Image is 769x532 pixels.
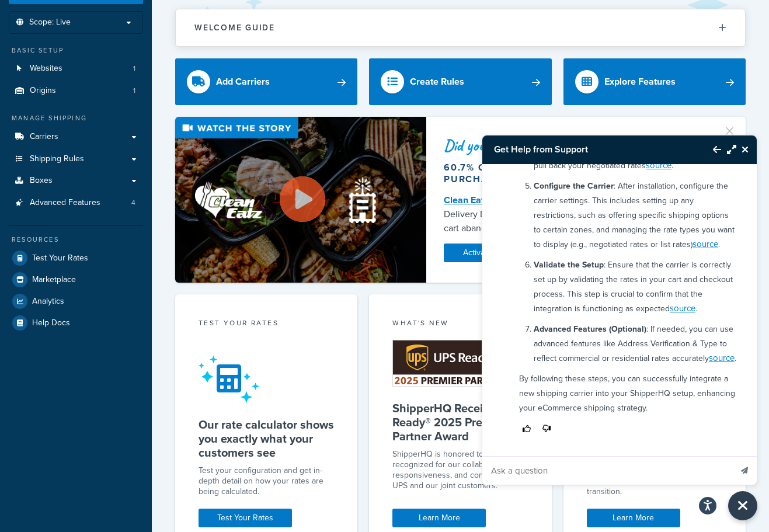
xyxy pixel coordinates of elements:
[30,198,100,208] span: Advanced Features
[199,509,292,527] a: Test Your Rates
[199,318,334,331] div: Test your rates
[728,491,757,520] button: Close Resource Center
[519,371,736,415] p: By following these steps, you can successfully integrate a new shipping carrier into your Shipper...
[9,170,143,192] a: Boxes
[444,244,590,262] a: Activate Delivery Date & Time
[563,58,746,105] a: Explore Features
[216,74,270,90] div: Add Carriers
[587,509,680,527] a: Learn More
[534,179,736,252] p: : After installation, configure the carrier settings. This includes setting up any restrictions, ...
[30,154,84,164] span: Shipping Rules
[30,64,62,74] span: Websites
[604,74,676,90] div: Explore Features
[693,238,718,251] a: source
[9,80,143,102] li: Origins
[392,401,528,443] h5: ShipperHQ Receives UPS Ready® 2025 Premier Partner Award
[444,193,728,235] div: enhanced their customer experience with Delivery Date and Time — cutting both customer service ti...
[29,18,71,27] span: Scope: Live
[482,135,701,164] h3: Get Help from Support
[534,259,604,271] strong: Validate the Setup
[9,248,143,269] a: Test Your Rates
[30,86,56,96] span: Origins
[175,117,426,283] img: Video thumbnail
[732,456,757,485] button: Send message
[9,312,143,333] a: Help Docs
[444,193,523,207] a: Clean Eatz Kitchen
[587,465,722,497] div: Migrate your ShipperHQ account at no cost for a quick and seamless transition.
[32,253,88,263] span: Test Your Rates
[199,418,334,460] h5: Our rate calculator shows you exactly what your customers see
[30,176,53,186] span: Boxes
[9,113,143,123] div: Manage Shipping
[392,449,528,491] p: ShipperHQ is honored to be recognized for our collaboration, responsiveness, and commitment to UP...
[9,269,143,290] a: Marketplace
[9,126,143,148] a: Carriers
[175,58,357,105] a: Add Carriers
[410,74,464,90] div: Create Rules
[392,509,486,527] a: Learn More
[133,64,135,74] span: 1
[9,58,143,79] li: Websites
[9,192,143,214] li: Advanced Features
[646,159,671,172] a: source
[721,136,736,163] button: Maximize Resource Center
[534,322,736,366] p: : If needed, you can use advanced features like Address Verification & Type to reflect commercial...
[9,58,143,79] a: Websites1
[199,465,334,497] div: Test your configuration and get in-depth detail on how your rates are being calculated.
[9,46,143,55] div: Basic Setup
[519,421,534,437] button: Thumbs up
[534,323,646,335] strong: Advanced Features (Optional)
[369,58,551,105] a: Create Rules
[9,235,143,245] div: Resources
[133,86,135,96] span: 1
[9,192,143,214] a: Advanced Features4
[534,258,736,316] p: : Ensure that the carrier is correctly set up by validating the rates in your cart and checkout p...
[534,180,614,192] strong: Configure the Carrier
[539,421,554,437] button: Thumbs down
[32,275,76,285] span: Marketplace
[736,142,757,157] button: Close Resource Center
[709,352,735,364] a: source
[30,132,58,142] span: Carriers
[482,457,731,485] input: Ask a question
[392,318,528,331] div: What's New
[194,23,275,32] h2: Welcome Guide
[444,162,728,185] div: 60.7% of customers are more likely to purchase if they see delivery times in the cart
[176,9,745,46] button: Welcome Guide
[444,137,728,154] div: Did you know?
[32,297,64,307] span: Analytics
[9,80,143,102] a: Origins1
[131,198,135,208] span: 4
[9,148,143,170] a: Shipping Rules
[701,136,721,163] button: Back to Resource Center
[670,302,695,315] a: source
[32,318,70,328] span: Help Docs
[9,291,143,312] a: Analytics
